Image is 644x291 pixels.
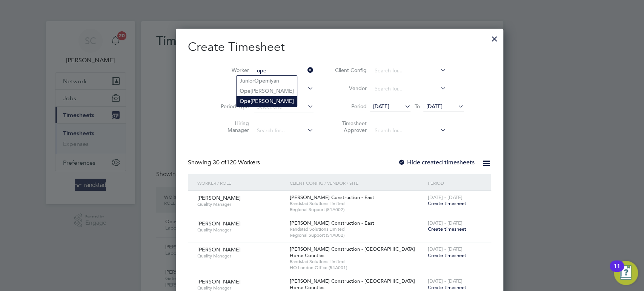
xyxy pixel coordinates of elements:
[426,103,442,110] span: [DATE]
[428,194,463,201] span: [DATE] - [DATE]
[289,220,374,226] span: [PERSON_NAME] Construction - East
[289,232,424,238] span: Regional Support (51A002)
[197,220,241,227] span: [PERSON_NAME]
[197,285,284,291] span: Quality Manager
[197,201,284,207] span: Quality Manager
[237,86,297,96] li: [PERSON_NAME]
[197,246,241,253] span: [PERSON_NAME]
[254,78,265,84] b: Ope
[373,103,389,110] span: [DATE]
[332,85,366,92] label: Vendor
[372,66,446,76] input: Search for...
[215,85,249,92] label: Site
[428,220,463,226] span: [DATE] - [DATE]
[332,103,366,110] label: Period
[254,66,314,76] input: Search for...
[215,67,249,74] label: Worker
[215,103,249,110] label: Period Type
[197,195,241,201] span: [PERSON_NAME]
[195,174,287,191] div: Worker / Role
[254,126,314,136] input: Search for...
[287,174,426,191] div: Client Config / Vendor / Site
[428,226,466,232] span: Create timesheet
[289,278,415,291] span: [PERSON_NAME] Construction - [GEOGRAPHIC_DATA] Home Counties
[197,253,284,259] span: Quality Manager
[240,88,251,94] b: Ope
[213,159,226,166] span: 30 of
[188,159,261,167] div: Showing
[240,98,251,104] b: Ope
[332,67,366,74] label: Client Config
[289,207,424,213] span: Regional Support (51A002)
[372,126,446,136] input: Search for...
[428,284,466,291] span: Create timesheet
[614,261,638,285] button: Open Resource Center, 11 new notifications
[289,226,424,232] span: Randstad Solutions Limited
[254,102,314,112] input: Select one
[428,246,463,252] span: [DATE] - [DATE]
[289,194,374,201] span: [PERSON_NAME] Construction - East
[289,201,424,207] span: Randstad Solutions Limited
[372,84,446,94] input: Search for...
[289,265,424,271] span: HO London Office (54A001)
[197,278,241,285] span: [PERSON_NAME]
[197,227,284,233] span: Quality Manager
[428,252,466,259] span: Create timesheet
[289,246,415,259] span: [PERSON_NAME] Construction - [GEOGRAPHIC_DATA] Home Counties
[398,159,475,166] label: Hide created timesheets
[237,76,297,86] li: Junior miyan
[237,96,297,106] li: [PERSON_NAME]
[426,174,484,191] div: Period
[213,159,260,166] span: 120 Workers
[428,278,463,284] span: [DATE] - [DATE]
[332,120,366,133] label: Timesheet Approver
[412,101,422,111] span: To
[289,259,424,265] span: Randstad Solutions Limited
[613,266,620,276] div: 11
[215,120,249,133] label: Hiring Manager
[428,200,466,207] span: Create timesheet
[188,39,491,55] h2: Create Timesheet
